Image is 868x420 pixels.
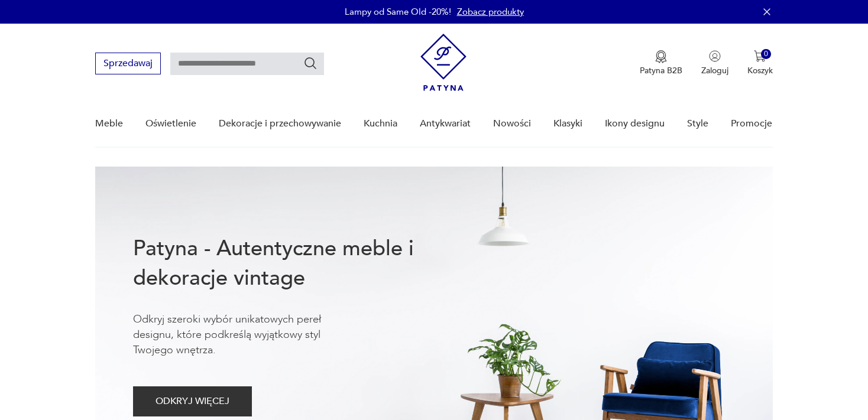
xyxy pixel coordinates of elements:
[145,101,196,146] a: Oświetlenie
[303,56,318,70] button: Szukaj
[731,101,772,146] a: Promocje
[747,50,773,76] button: 0Koszyk
[95,101,123,146] a: Meble
[95,53,161,74] button: Sprzedawaj
[553,101,582,146] a: Klasyki
[754,50,766,62] img: Ikona koszyka
[761,49,771,59] div: 0
[133,312,358,358] p: Odkryj szeroki wybór unikatowych pereł designu, które podkreślą wyjątkowy styl Twojego wnętrza.
[133,398,252,406] a: ODKRYJ WIĘCEJ
[655,50,667,63] img: Ikona medalu
[687,101,708,146] a: Style
[133,234,452,293] h1: Patyna - Autentyczne meble i dekoracje vintage
[701,65,728,76] p: Zaloguj
[457,6,524,18] a: Zobacz produkty
[420,34,467,91] img: Patyna - sklep z meblami i dekoracjami vintage
[95,60,161,69] a: Sprzedawaj
[493,101,531,146] a: Nowości
[640,50,682,76] a: Ikona medaluPatyna B2B
[701,50,728,76] button: Zaloguj
[640,65,682,76] p: Patyna B2B
[640,50,682,76] button: Patyna B2B
[345,6,451,18] p: Lampy od Same Old -20%!
[364,101,397,146] a: Kuchnia
[605,101,665,146] a: Ikony designu
[133,386,252,416] button: ODKRYJ WIĘCEJ
[747,65,773,76] p: Koszyk
[420,101,471,146] a: Antykwariat
[219,101,341,146] a: Dekoracje i przechowywanie
[709,50,721,62] img: Ikonka użytkownika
